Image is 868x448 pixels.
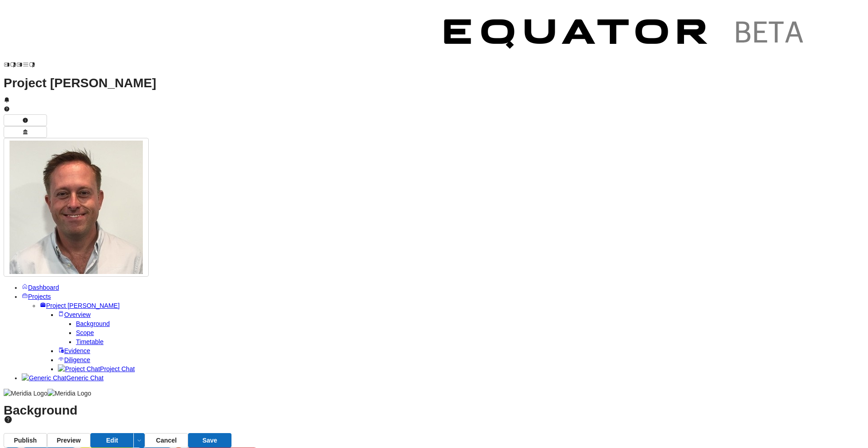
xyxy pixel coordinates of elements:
[46,302,120,309] span: Project [PERSON_NAME]
[76,320,110,327] a: Background
[4,406,864,424] h1: Background
[76,338,104,345] a: Timetable
[64,356,90,363] span: Diligence
[66,374,103,382] span: Generic Chat
[100,365,135,373] span: Project Chat
[47,433,90,448] button: Preview
[47,389,91,398] img: Meridia Logo
[4,389,47,398] img: Meridia Logo
[64,347,90,354] span: Evidence
[40,302,120,309] a: Project [PERSON_NAME]
[58,365,135,373] a: Project ChatProject Chat
[22,374,104,382] a: Generic ChatGeneric Chat
[90,433,134,448] button: Edit
[58,347,90,354] a: Evidence
[28,293,51,300] span: Projects
[35,4,429,68] img: Customer Logo
[4,433,47,448] button: Publish
[134,433,145,448] button: Edit
[64,311,90,318] span: Overview
[429,4,822,68] img: Customer Logo
[188,433,231,448] button: Save
[58,364,100,373] img: Project Chat
[22,373,66,382] img: Generic Chat
[4,79,864,88] h1: Project [PERSON_NAME]
[58,356,90,363] a: Diligence
[28,284,59,291] span: Dashboard
[58,311,90,318] a: Overview
[22,284,59,291] a: Dashboard
[76,329,94,336] a: Scope
[9,141,143,274] img: Profile Icon
[145,433,188,448] button: Cancel
[22,293,51,300] a: Projects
